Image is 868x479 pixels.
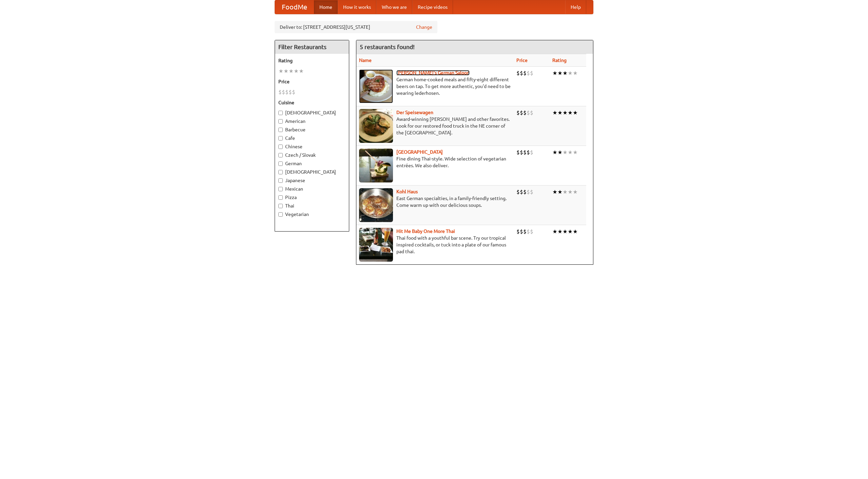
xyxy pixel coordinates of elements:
img: babythai.jpg [359,228,393,262]
li: ★ [568,149,573,156]
li: $ [523,149,527,156]
a: [GEOGRAPHIC_DATA] [396,149,443,155]
h5: Cuisine [278,99,346,106]
li: ★ [568,188,573,196]
li: $ [289,88,292,96]
li: $ [520,109,523,116]
b: Kohl Haus [396,189,418,194]
li: ★ [568,109,573,116]
li: $ [527,188,530,196]
label: [DEMOGRAPHIC_DATA] [278,109,346,116]
li: ★ [557,228,563,235]
li: ★ [563,109,568,116]
img: kohlhaus.jpg [359,188,393,222]
li: ★ [573,149,578,156]
label: American [278,118,346,125]
li: ★ [568,228,573,235]
li: ★ [552,109,557,116]
a: Price [516,58,528,63]
input: [DEMOGRAPHIC_DATA] [278,170,283,174]
li: $ [278,88,282,96]
li: $ [520,228,523,235]
li: ★ [294,67,299,75]
li: ★ [573,109,578,116]
input: Thai [278,204,283,208]
label: Japanese [278,177,346,184]
li: $ [523,69,527,77]
li: $ [523,109,527,116]
li: ★ [573,69,578,77]
li: $ [520,188,523,196]
li: ★ [557,149,563,156]
li: ★ [568,69,573,77]
a: Change [416,24,432,30]
b: [PERSON_NAME]'s German Saloon [396,70,470,75]
li: ★ [557,69,563,77]
img: speisewagen.jpg [359,109,393,143]
li: ★ [552,69,557,77]
li: ★ [563,69,568,77]
li: $ [292,88,295,96]
input: German [278,161,283,166]
li: $ [516,149,520,156]
p: Award-winning [PERSON_NAME] and other favorites. Look for our restored food truck in the NE corne... [359,116,511,136]
a: Der Speisewagen [396,110,433,115]
input: Cafe [278,136,283,140]
p: East German specialties, in a family-friendly setting. Come warm up with our delicious soups. [359,195,511,209]
li: $ [523,228,527,235]
p: Fine dining Thai-style. Wide selection of vegetarian entrées. We also deliver. [359,155,511,169]
li: $ [523,188,527,196]
label: Thai [278,202,346,209]
a: How it works [338,0,376,14]
input: Vegetarian [278,212,283,217]
li: $ [285,88,289,96]
label: Barbecue [278,126,346,133]
a: Who we are [376,0,412,14]
li: ★ [573,228,578,235]
li: ★ [299,67,304,75]
li: $ [530,109,533,116]
li: ★ [552,149,557,156]
a: FoodMe [275,0,314,14]
label: Cafe [278,135,346,141]
li: $ [527,109,530,116]
a: Name [359,58,372,63]
a: Help [565,0,586,14]
a: Recipe videos [412,0,453,14]
li: ★ [557,109,563,116]
li: ★ [283,67,289,75]
p: German home-cooked meals and fifty-eight different beers on tap. To get more authentic, you'd nee... [359,76,511,96]
li: ★ [573,188,578,196]
div: Deliver to: [STREET_ADDRESS][US_STATE] [275,21,437,33]
label: Pizza [278,194,346,201]
label: Mexican [278,186,346,192]
li: $ [516,109,520,116]
h4: Filter Restaurants [275,40,349,54]
li: ★ [557,188,563,196]
li: $ [530,69,533,77]
input: Czech / Slovak [278,153,283,157]
li: ★ [563,149,568,156]
a: Hit Me Baby One More Thai [396,228,455,234]
li: $ [527,69,530,77]
li: $ [527,228,530,235]
li: $ [520,69,523,77]
li: ★ [289,67,294,75]
li: $ [527,149,530,156]
h5: Rating [278,57,346,64]
label: Czech / Slovak [278,152,346,158]
li: ★ [563,188,568,196]
input: Chinese [278,145,283,149]
img: esthers.jpg [359,69,393,103]
li: $ [516,228,520,235]
li: $ [516,69,520,77]
input: Pizza [278,195,283,200]
input: Mexican [278,187,283,191]
label: Vegetarian [278,211,346,218]
img: satay.jpg [359,149,393,182]
input: American [278,119,283,124]
li: $ [530,188,533,196]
